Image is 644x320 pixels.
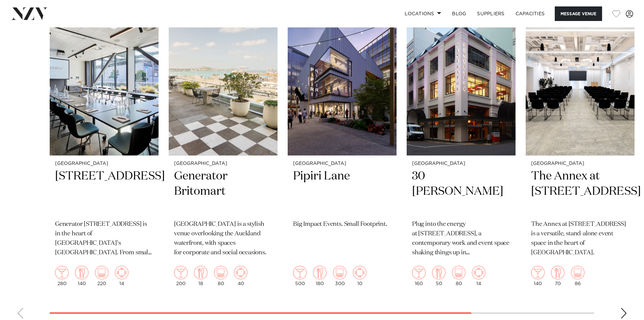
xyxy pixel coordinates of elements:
[214,266,228,286] div: 80
[55,161,153,166] small: [GEOGRAPHIC_DATA]
[169,9,278,291] a: [GEOGRAPHIC_DATA] Generator Britomart [GEOGRAPHIC_DATA] is a stylish venue overlooking the Auckla...
[313,266,327,286] div: 180
[531,169,629,214] h2: The Annex at [STREET_ADDRESS]
[293,161,391,166] small: [GEOGRAPHIC_DATA]
[526,9,635,291] a: [GEOGRAPHIC_DATA] The Annex at [STREET_ADDRESS] The Annex at [STREET_ADDRESS] is a versatile, sta...
[234,266,247,286] div: 40
[115,266,128,286] div: 14
[432,266,446,279] img: dining.png
[452,266,466,279] img: theatre.png
[214,266,228,279] img: theatre.png
[55,169,153,214] h2: [STREET_ADDRESS]
[293,220,391,229] p: Big Impact Events. Small Footprint.
[75,266,89,279] img: dining.png
[531,266,545,279] img: cocktail.png
[407,9,516,291] swiper-slide: 4 / 6
[551,266,565,286] div: 70
[531,161,629,166] small: [GEOGRAPHIC_DATA]
[288,9,397,291] a: [GEOGRAPHIC_DATA] Pipiri Lane Big Impact Events. Small Footprint. 500 180 300 10
[333,266,347,286] div: 300
[55,220,153,258] p: Generator [STREET_ADDRESS] is in the heart of [GEOGRAPHIC_DATA]’s [GEOGRAPHIC_DATA]. From small m...
[95,266,109,279] img: theatre.png
[75,266,89,286] div: 140
[174,266,188,279] img: cocktail.png
[353,266,366,279] img: meeting.png
[555,6,602,21] button: Message Venue
[526,9,635,291] swiper-slide: 5 / 6
[174,161,272,166] small: [GEOGRAPHIC_DATA]
[194,266,208,286] div: 18
[293,266,307,279] img: cocktail.png
[399,6,447,21] a: Locations
[407,9,516,291] a: [GEOGRAPHIC_DATA] 30 [PERSON_NAME] Plug into the energy at [STREET_ADDRESS], a contemporary work ...
[531,266,545,286] div: 140
[288,9,397,291] swiper-slide: 3 / 6
[571,266,585,279] img: theatre.png
[169,9,278,291] swiper-slide: 2 / 6
[510,6,550,21] a: Capacities
[55,266,69,286] div: 280
[50,9,159,291] swiper-slide: 1 / 6
[447,6,472,21] a: BLOG
[412,161,510,166] small: [GEOGRAPHIC_DATA]
[412,266,426,279] img: cocktail.png
[95,266,109,286] div: 220
[452,266,466,286] div: 80
[432,266,446,286] div: 50
[472,266,485,279] img: meeting.png
[353,266,366,286] div: 10
[472,6,510,21] a: SUPPLIERS
[412,220,510,258] p: Plug into the energy at [STREET_ADDRESS], a contemporary work and event space shaking things up i...
[551,266,565,279] img: dining.png
[55,266,69,279] img: cocktail.png
[531,220,629,258] p: The Annex at [STREET_ADDRESS] is a versatile, stand-alone event space in the heart of [GEOGRAPHIC...
[234,266,247,279] img: meeting.png
[50,9,159,291] a: [GEOGRAPHIC_DATA] [STREET_ADDRESS] Generator [STREET_ADDRESS] is in the heart of [GEOGRAPHIC_DATA...
[333,266,347,279] img: theatre.png
[472,266,485,286] div: 14
[174,169,272,214] h2: Generator Britomart
[313,266,327,279] img: dining.png
[11,7,48,20] img: nzv-logo.png
[571,266,585,286] div: 86
[115,266,128,279] img: meeting.png
[194,266,208,279] img: dining.png
[293,169,391,214] h2: Pipiri Lane
[293,266,307,286] div: 500
[174,220,272,258] p: [GEOGRAPHIC_DATA] is a stylish venue overlooking the Auckland waterfront, with spaces for corpora...
[412,169,510,214] h2: 30 [PERSON_NAME]
[174,266,188,286] div: 200
[412,266,426,286] div: 160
